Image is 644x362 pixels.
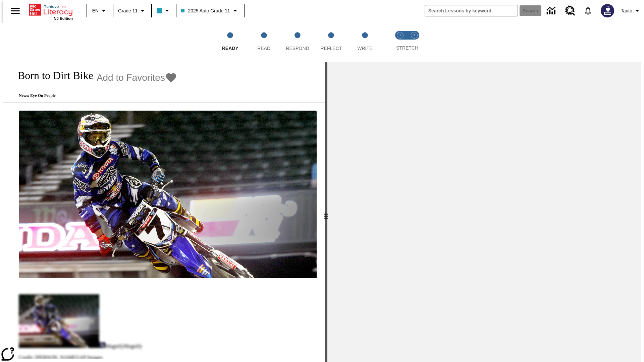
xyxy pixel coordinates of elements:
text: 2 [413,34,415,37]
span: Tauto [621,7,632,14]
button: Grade: Grade 11, Select a grade [115,5,149,17]
span: EN [92,7,99,14]
button: Language: EN, Select a language [89,5,111,17]
p: News: Eye On People [11,93,177,98]
a: Data Center [543,2,561,20]
h1: Born to Dirt Bike [11,69,93,82]
span: 2025 Auto Grade 11 [181,7,230,14]
img: Motocross racer James Stewart flies through the air on his dirt bike. [19,111,317,278]
button: Write step 5 of 5 [345,23,384,60]
button: Add to Favorites - Born to Dirt Bike [97,72,177,83]
a: Notifications [579,2,597,19]
div: activity [327,62,641,362]
span: STRETCH [396,45,418,51]
span: Read [257,46,270,51]
span: Write [357,46,372,51]
span: NJ Edition [54,16,73,20]
button: Class color is light blue. Change class color [154,5,174,17]
button: Profile/Settings [618,5,644,17]
span: Respond [286,46,309,51]
div: Press Enter or Spacebar and then press right and left arrow keys to move the slider [325,62,327,362]
button: Reflect step 4 of 5 [312,23,351,60]
button: Class: 2025 Auto Grade 11, Select your class [178,5,241,17]
text: 1 [399,34,401,37]
button: Stretch Read step 1 of 2 [390,23,410,60]
span: Ready [222,46,238,51]
span: Add to Favorites [97,72,165,83]
button: Open side menu [5,1,25,21]
img: Avatar [601,4,614,17]
a: Resource Center, Will open in new tab [561,2,579,20]
button: Ready step 1 of 5 [211,23,250,60]
button: Stretch Respond step 2 of 2 [405,23,424,60]
div: Home [29,2,73,20]
button: Read step 2 of 5 [244,23,283,60]
button: Select a new avatar [597,2,618,19]
span: Reflect [321,46,342,51]
input: search field [425,5,518,16]
div: reading [3,62,325,359]
button: Respond step 3 of 5 [278,23,317,60]
span: Grade 11 [118,7,138,14]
